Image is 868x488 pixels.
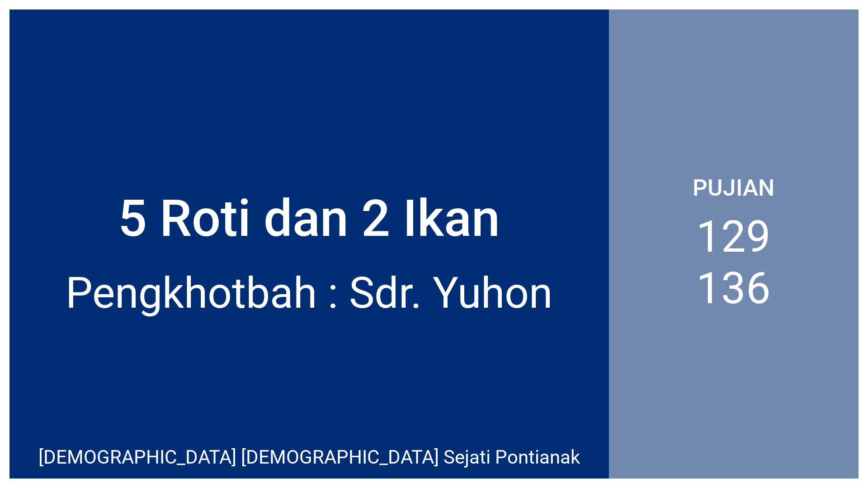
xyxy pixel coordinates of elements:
li: 136 [696,263,771,314]
div: Pengkhotbah : Sdr. Yuhon [66,268,552,318]
div: [DEMOGRAPHIC_DATA] [DEMOGRAPHIC_DATA] Sejati Pontianak [38,446,580,468]
p: Pujian [693,174,774,202]
li: 129 [696,211,771,263]
div: 5 Roti dan 2 Ikan [118,188,500,249]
